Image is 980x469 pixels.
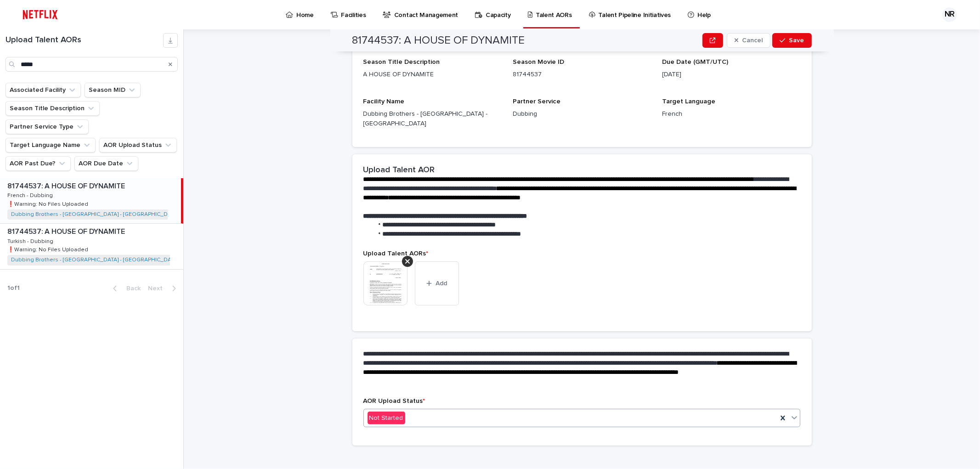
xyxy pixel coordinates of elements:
p: Dubbing Brothers - [GEOGRAPHIC_DATA] - [GEOGRAPHIC_DATA] [363,109,502,129]
button: AOR Due Date [74,156,138,171]
span: Upload Talent AORs [363,250,429,257]
button: Partner Service Type [6,119,89,134]
span: AOR Upload Status [363,398,425,404]
a: Dubbing Brothers - [GEOGRAPHIC_DATA] - [GEOGRAPHIC_DATA] [11,211,179,218]
button: Target Language Name [6,138,96,153]
p: French [662,109,800,119]
p: ❗️Warning: No Files Uploaded [7,199,90,208]
p: 81744537: A HOUSE OF DYNAMITE [7,180,127,191]
button: Season MID [85,83,141,97]
p: 81744537: A HOUSE OF DYNAMITE [7,226,127,236]
input: Search [6,57,178,72]
h1: Upload Talent AORs [6,35,163,45]
button: Next [144,284,183,293]
span: Target Language [662,98,715,105]
span: Back [121,285,141,292]
span: Season Title Description [363,59,440,65]
h2: Upload Talent AOR [363,165,435,175]
span: Next [148,285,168,292]
p: A HOUSE OF DYNAMITE [363,70,502,79]
p: Dubbing [513,109,651,119]
p: ❗️Warning: No Files Uploaded [7,245,90,253]
span: Save [789,37,804,44]
div: NR [942,7,957,22]
div: Not Started [368,412,405,425]
a: Dubbing Brothers - [GEOGRAPHIC_DATA] - [GEOGRAPHIC_DATA] [11,257,179,263]
span: Add [436,280,447,287]
button: Back [106,284,144,293]
span: Due Date (GMT/UTC) [662,59,728,65]
button: Season Title Description [6,101,100,116]
button: Cancel [727,33,771,48]
h2: 81744537: A HOUSE OF DYNAMITE [352,34,525,47]
button: Add [415,261,459,305]
img: ifQbXi3ZQGMSEF7WDB7W [18,6,62,24]
p: 81744537 [513,70,651,79]
span: Partner Service [513,98,561,105]
button: Save [772,33,811,48]
p: French - Dubbing [7,191,55,199]
p: [DATE] [662,70,800,79]
button: AOR Upload Status [99,138,177,153]
p: Turkish - Dubbing [7,237,55,245]
button: Associated Facility [6,83,81,97]
span: Cancel [742,37,763,44]
span: Facility Name [363,98,405,105]
button: AOR Past Due? [6,156,71,171]
span: Season Movie ID [513,59,564,65]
